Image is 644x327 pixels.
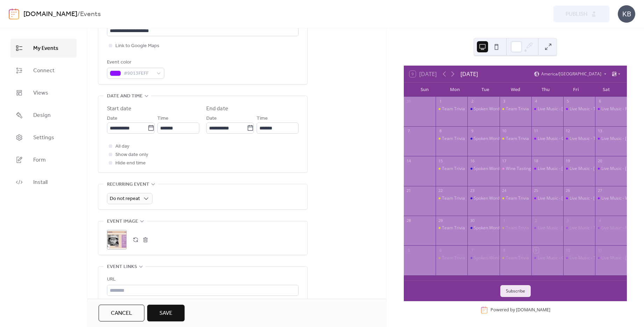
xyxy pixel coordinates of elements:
div: Spoken Words Open Mic [467,106,499,112]
div: 31 [406,99,411,104]
div: 1 [438,99,443,104]
div: Live Music - Rafiel & the Roomshakers [595,106,627,112]
div: 20 [597,158,602,163]
div: Team Trivia [442,255,465,261]
div: 29 [438,218,443,223]
div: Team Trivia [436,106,467,112]
div: Spoken Words Open Mic [467,195,499,201]
span: Recurring event [107,180,149,189]
div: Live Music - [PERSON_NAME] & Tribe [538,106,610,112]
span: Time [157,114,169,123]
div: 17 [502,158,507,163]
div: Spoken Words Open Mic [474,225,521,231]
div: Team Trivia [500,136,531,142]
span: Do not repeat [110,194,140,203]
div: 26 [565,188,571,193]
button: Subscribe [500,285,531,297]
div: Team Trivia [436,136,467,142]
div: 28 [406,218,411,223]
div: 8 [502,247,507,253]
div: Thu [530,83,561,97]
div: 22 [438,188,443,193]
div: 11 [597,247,602,253]
div: 12 [565,128,571,134]
div: Live Music - Gentle Rain [538,136,584,142]
div: Live Music - The Cleveland Experiment [563,106,595,112]
div: 16 [470,158,475,163]
div: 25 [534,188,539,193]
div: Wine Tasting! [506,166,532,172]
div: 3 [502,99,507,104]
div: Live Music - Gentle Rain [538,255,584,261]
span: Date [107,114,117,123]
div: Live Music - [PERSON_NAME] [538,166,594,172]
div: 5 [406,247,411,253]
div: Live Music - Jahida and Lewis [531,195,563,201]
a: Design [10,106,77,125]
div: Spoken Words Open Mic [467,255,499,261]
div: Live Music - The Mitguards [563,255,595,261]
div: 19 [565,158,571,163]
span: Date [206,114,217,123]
div: Start date [107,105,131,113]
div: 15 [438,158,443,163]
div: Live Music - The Cleveland Experiment [563,225,595,231]
div: Spoken Words Open Mic [474,166,521,172]
span: All day [115,142,129,151]
div: Live Music - Michael Reese [531,166,563,172]
span: Form [33,156,46,164]
span: My Events [33,44,58,53]
div: Live Music - Bill Snyder [595,136,627,142]
div: ; [107,230,127,250]
div: 2 [470,99,475,104]
div: 10 [565,247,571,253]
div: 13 [597,128,602,134]
div: Live Music - Rafiel & the Roomshakers [595,225,627,231]
button: Save [147,305,185,321]
div: KB [618,5,635,23]
div: 7 [470,247,475,253]
a: My Events [10,39,77,58]
b: Events [80,8,101,21]
div: Live Music - Joshua Onley [563,195,595,201]
div: Team Trivia [506,225,529,231]
div: Team Trivia [442,225,465,231]
div: Event color [107,58,163,67]
a: Install [10,173,77,192]
div: Live Music - Stone Gray [563,166,595,172]
div: Live Music - [PERSON_NAME] [570,195,626,201]
div: 18 [534,158,539,163]
div: Team Trivia [442,106,465,112]
img: logo [9,8,19,20]
b: / [77,8,80,21]
span: Cancel [111,309,132,318]
div: Live Music - The Mitguards [570,255,622,261]
div: Tue [470,83,500,97]
div: 4 [534,99,539,104]
div: URL [107,275,297,284]
span: Design [33,111,51,120]
span: Views [33,89,48,97]
span: Date and time [107,92,143,101]
div: Live Music - Gentle Rain [531,136,563,142]
div: Team Trivia [442,195,465,201]
span: #9013FEFF [124,69,153,78]
div: Spoken Words Open Mic [474,255,521,261]
div: 4 [597,218,602,223]
a: Connect [10,61,77,80]
div: 3 [565,218,571,223]
div: 27 [597,188,602,193]
div: Live Music - Bill Snyder [595,255,627,261]
div: 5 [565,99,571,104]
div: Live Music - The Mitguards [570,136,622,142]
div: Live Music - John Wise & Tribe [531,106,563,112]
div: 9 [470,128,475,134]
div: Wed [500,83,531,97]
div: Team Trivia [442,136,465,142]
div: Team Trivia [500,225,531,231]
div: Spoken Words Open Mic [474,136,521,142]
div: Wine Tasting! [500,166,531,172]
div: 21 [406,188,411,193]
div: Team Trivia [506,106,529,112]
div: 1 [502,218,507,223]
